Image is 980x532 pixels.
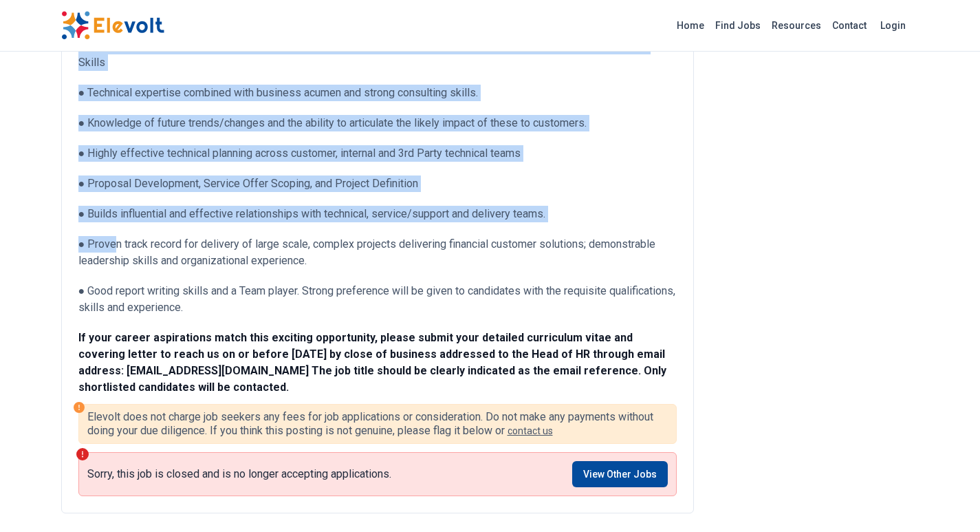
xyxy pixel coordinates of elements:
[61,11,164,40] img: Elevolt
[78,145,677,162] p: ● Highly effective technical planning across customer, internal and 3rd Party technical teams
[710,14,766,36] a: Find Jobs
[78,331,666,394] strong: If your career aspirations match this exciting opportunity, please submit your detailed curriculu...
[78,206,677,222] p: ● Builds influential and effective relationships with technical, service/support and delivery teams.
[78,85,677,101] p: ● Technical expertise combined with business acumen and strong consulting skills.
[508,425,553,436] a: contact us
[872,12,914,39] a: Login
[766,14,827,36] a: Resources
[78,236,677,269] p: ● Proven track record for delivery of large scale, complex projects delivering financial customer...
[87,410,668,438] p: Elevolt does not charge job seekers any fees for job applications or consideration. Do not make a...
[827,14,872,36] a: Contact
[78,283,677,316] p: ● Good report writing skills and a Team player. Strong preference will be given to candidates wit...
[911,466,980,532] iframe: Chat Widget
[671,14,710,36] a: Home
[87,467,391,481] p: Sorry, this job is closed and is no longer accepting applications.
[78,175,677,192] p: ● Proposal Development, Service Offer Scoping, and Project Definition
[572,461,668,487] a: View Other Jobs
[78,115,677,131] p: ● Knowledge of future trends/changes and the ability to articulate the likely impact of these to ...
